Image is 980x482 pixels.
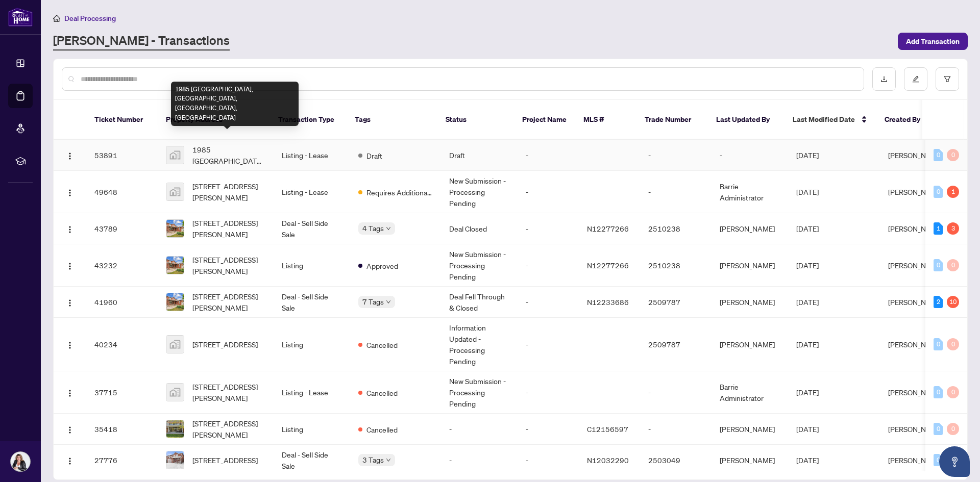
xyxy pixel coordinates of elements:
td: - [518,171,579,213]
img: thumbnail-img [166,220,184,237]
img: thumbnail-img [166,451,184,469]
img: thumbnail-img [166,336,184,353]
span: [STREET_ADDRESS] [192,339,258,350]
td: 2510238 [640,244,712,287]
span: [STREET_ADDRESS] [192,454,258,466]
img: Logo [66,299,74,307]
td: 35418 [86,414,158,445]
span: [DATE] [796,150,819,160]
img: Logo [66,426,74,434]
span: [PERSON_NAME] [888,261,943,270]
th: Property Address [158,100,270,140]
span: [STREET_ADDRESS][PERSON_NAME] [192,381,265,403]
button: Logo [62,336,78,352]
button: Logo [62,147,78,163]
span: Last Modified Date [793,114,855,125]
span: Cancelled [366,339,398,350]
span: down [386,458,391,463]
span: [PERSON_NAME] [888,297,943,307]
div: 0 [934,149,943,161]
span: Add Transaction [906,33,960,49]
span: [PERSON_NAME] [888,340,943,349]
span: download [880,75,888,83]
span: [STREET_ADDRESS][PERSON_NAME] [192,254,265,276]
span: N12032290 [587,455,629,465]
span: [DATE] [796,187,819,196]
td: 2509787 [640,318,712,371]
span: [PERSON_NAME] [888,224,943,233]
th: Created By [876,100,938,140]
td: [PERSON_NAME] [712,244,788,287]
span: [PERSON_NAME] [888,455,943,465]
img: thumbnail-img [166,384,184,401]
span: [PERSON_NAME] [888,424,943,434]
img: Logo [66,189,74,197]
div: 0 [934,423,943,435]
button: Logo [62,220,78,237]
td: - [640,371,712,414]
th: Last Modified Date [785,100,876,140]
td: Listing [274,244,350,287]
img: thumbnail-img [166,183,184,200]
div: 0 [934,259,943,271]
div: 0 [947,149,959,161]
span: Requires Additional Docs [366,187,433,198]
span: [PERSON_NAME] [888,150,943,160]
td: Draft [441,140,518,171]
td: - [518,414,579,445]
div: 0 [947,423,959,435]
td: - [518,287,579,318]
td: 49648 [86,171,158,213]
td: Deal Closed [441,213,518,244]
span: N12277266 [587,224,629,233]
img: Logo [66,341,74,349]
span: [STREET_ADDRESS][PERSON_NAME] [192,418,265,440]
span: [DATE] [796,224,819,233]
td: Listing [274,414,350,445]
span: 3 Tags [362,454,384,466]
td: 2510238 [640,213,712,244]
td: [PERSON_NAME] [712,445,788,476]
span: 1985 [GEOGRAPHIC_DATA], [GEOGRAPHIC_DATA], [GEOGRAPHIC_DATA], [GEOGRAPHIC_DATA] [192,144,265,166]
span: Deal Processing [64,14,116,23]
td: - [441,414,518,445]
span: 7 Tags [362,296,384,308]
span: [PERSON_NAME] [888,388,943,397]
td: - [518,371,579,414]
span: [DATE] [796,340,819,349]
div: 0 [947,259,959,271]
td: - [518,140,579,171]
span: home [53,15,60,22]
span: [DATE] [796,388,819,397]
td: - [518,318,579,371]
td: [PERSON_NAME] [712,318,788,371]
td: 43232 [86,244,158,287]
span: Cancelled [366,387,398,398]
button: Logo [62,294,78,310]
td: New Submission - Processing Pending [441,171,518,213]
img: Logo [66,389,74,397]
td: New Submission - Processing Pending [441,371,518,414]
th: MLS # [575,100,636,140]
td: Barrie Administrator [712,371,788,414]
div: 1985 [GEOGRAPHIC_DATA], [GEOGRAPHIC_DATA], [GEOGRAPHIC_DATA], [GEOGRAPHIC_DATA] [171,82,299,126]
td: Deal - Sell Side Sale [274,445,350,476]
td: - [640,414,712,445]
td: [PERSON_NAME] [712,414,788,445]
a: [PERSON_NAME] - Transactions [53,32,230,50]
button: edit [904,67,927,91]
th: Tags [347,100,437,140]
span: [DATE] [796,261,819,270]
div: 2 [934,296,943,308]
div: 0 [934,186,943,198]
td: - [712,140,788,171]
button: filter [936,67,959,91]
div: 10 [947,296,959,308]
span: [STREET_ADDRESS][PERSON_NAME] [192,181,265,203]
td: 2509787 [640,287,712,318]
span: [STREET_ADDRESS][PERSON_NAME] [192,291,265,313]
td: - [518,213,579,244]
button: Add Transaction [898,33,968,50]
span: [DATE] [796,297,819,307]
td: Deal Fell Through & Closed [441,287,518,318]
